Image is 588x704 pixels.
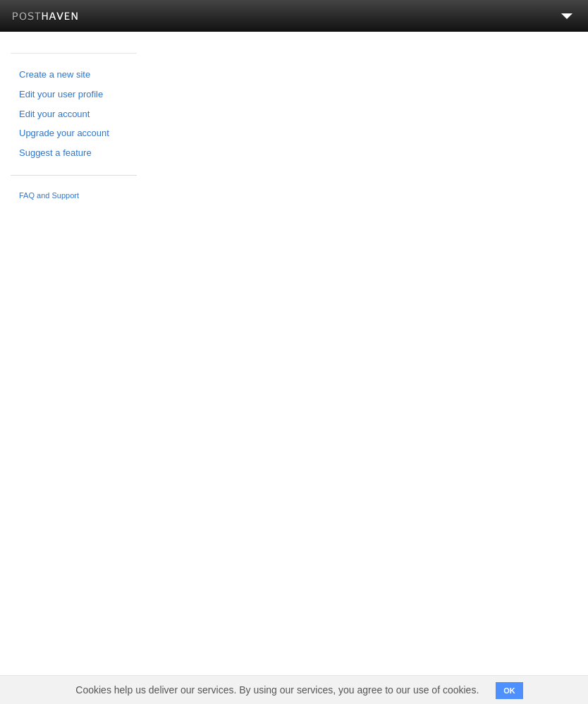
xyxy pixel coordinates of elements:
[19,87,128,102] a: Edit your user profile
[19,190,128,202] a: FAQ and Support
[496,682,523,699] button: OK
[12,12,79,23] img: Posthaven-bar
[19,107,128,122] a: Edit your account
[61,676,493,704] span: Cookies help us deliver our services. By using our services, you agree to our use of cookies.
[19,68,128,83] a: Create a new site
[19,126,128,141] a: Upgrade your account
[19,146,128,161] a: Suggest a feature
